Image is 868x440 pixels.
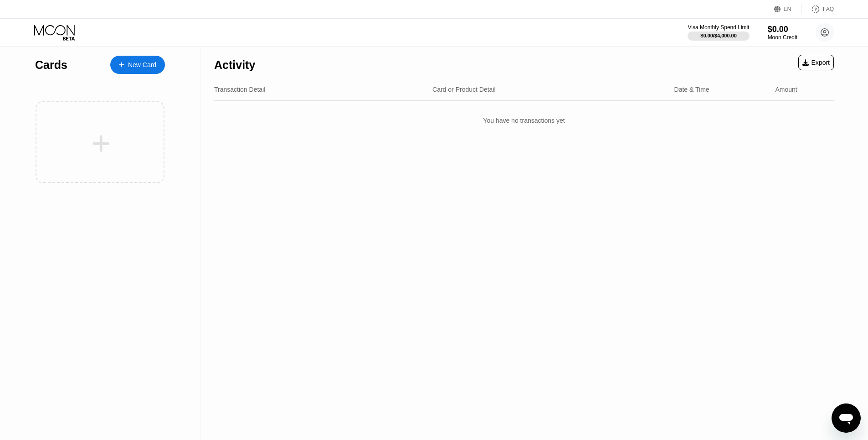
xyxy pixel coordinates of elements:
[823,6,834,12] div: FAQ
[688,24,749,41] div: Visa Monthly Spend Limit$0.00/$4,000.00
[214,58,255,72] div: Activity
[784,6,791,12] div: EN
[214,108,834,133] div: You have no transactions yet
[775,86,797,93] div: Amount
[832,403,861,433] iframe: Кнопка запуска окна обмена сообщениями
[35,58,67,72] div: Cards
[688,24,749,31] div: Visa Monthly Spend Limit
[674,86,709,93] div: Date & Time
[768,25,797,41] div: $0.00Moon Credit
[774,5,802,14] div: EN
[432,86,496,93] div: Card or Product Detail
[802,59,830,66] div: Export
[700,33,737,38] div: $0.00 / $4,000.00
[798,55,834,70] div: Export
[128,61,156,69] div: New Card
[110,56,165,74] div: New Card
[214,86,265,93] div: Transaction Detail
[768,34,797,41] div: Moon Credit
[802,5,834,14] div: FAQ
[768,25,797,34] div: $0.00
